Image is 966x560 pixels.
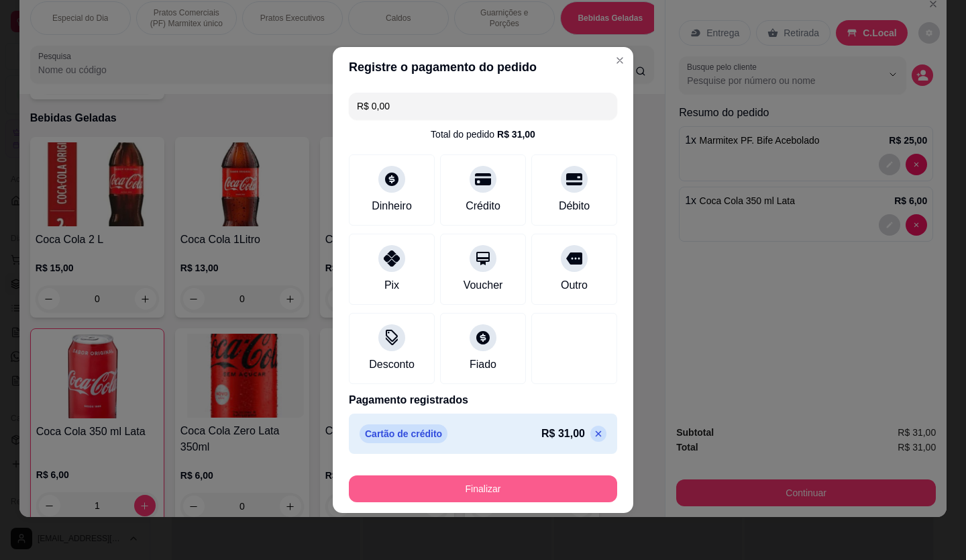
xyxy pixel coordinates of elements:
[497,128,535,141] div: R$ 31,00
[349,475,617,502] button: Finalizar
[541,426,585,442] p: R$ 31,00
[357,93,609,120] input: Ex.: hambúrguer de cordeiro
[464,277,503,293] div: Voucher
[369,357,415,373] div: Desconto
[333,47,633,87] header: Registre o pagamento do pedido
[470,357,496,373] div: Fiado
[360,424,447,443] p: Cartão de crédito
[431,128,535,141] div: Total do pedido
[561,277,588,293] div: Outro
[466,198,500,214] div: Crédito
[372,198,412,214] div: Dinheiro
[349,392,617,408] p: Pagamento registrados
[609,50,631,71] button: Close
[559,198,590,214] div: Débito
[384,277,399,293] div: Pix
